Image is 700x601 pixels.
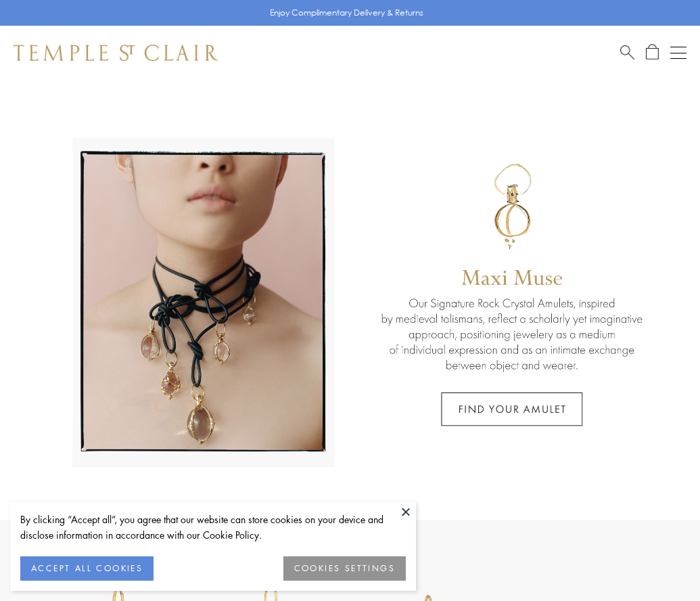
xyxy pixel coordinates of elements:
button: ACCEPT ALL COOKIES [20,556,154,581]
button: Open navigation [670,45,686,61]
a: Search [620,44,634,61]
button: COOKIES SETTINGS [283,556,406,581]
img: Temple St. Clair [14,45,218,61]
p: Enjoy Complimentary Delivery & Returns [270,6,423,20]
a: Open Shopping Bag [646,44,659,61]
div: By clicking “Accept all”, you agree that our website can store cookies on your device and disclos... [20,512,406,543]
